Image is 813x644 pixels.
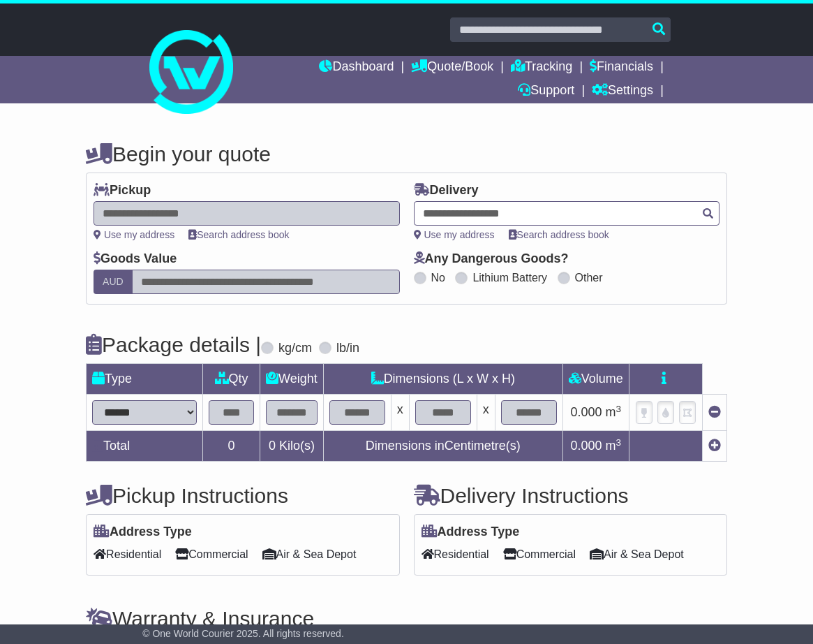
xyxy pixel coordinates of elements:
td: Total [87,431,203,462]
td: Type [87,364,203,395]
a: Dashboard [319,56,394,80]
a: Tracking [511,56,572,80]
label: Lithium Battery [472,271,547,284]
label: kg/cm [278,341,312,356]
span: Commercial [175,543,248,565]
a: Search address book [509,229,609,240]
td: Qty [203,364,260,395]
h4: Warranty & Insurance [86,607,727,630]
span: 0.000 [571,405,602,419]
label: Other [575,271,603,284]
h4: Begin your quote [86,142,727,166]
a: Search address book [188,229,289,240]
label: Address Type [94,525,192,540]
span: Residential [94,543,161,565]
td: Kilo(s) [260,431,324,462]
td: x [391,395,409,431]
a: Remove this item [708,405,721,419]
label: Address Type [422,525,520,540]
td: 0 [203,431,260,462]
span: © One World Courier 2025. All rights reserved. [142,628,344,639]
a: Use my address [94,229,174,240]
a: Use my address [414,229,495,240]
td: Dimensions in Centimetre(s) [323,431,562,462]
td: Weight [260,364,324,395]
label: Pickup [94,183,151,198]
a: Support [518,80,574,103]
h4: Package details | [86,333,261,356]
label: Goods Value [94,251,177,267]
h4: Delivery Instructions [414,484,727,507]
span: Air & Sea Depot [590,543,684,565]
span: m [606,405,622,419]
a: Financials [590,56,653,80]
label: No [431,271,445,284]
td: Dimensions (L x W x H) [323,364,562,395]
sup: 3 [616,437,622,448]
a: Settings [592,80,653,103]
label: lb/in [336,341,359,356]
td: x [477,395,495,431]
span: 0.000 [571,439,602,453]
span: Commercial [503,543,576,565]
td: Volume [562,364,629,395]
h4: Pickup Instructions [86,484,399,507]
span: m [606,439,622,453]
label: AUD [94,270,133,294]
label: Any Dangerous Goods? [414,251,569,267]
a: Add new item [708,439,721,453]
typeahead: Please provide city [414,201,719,226]
a: Quote/Book [411,56,493,80]
span: 0 [269,439,276,453]
label: Delivery [414,183,479,198]
sup: 3 [616,404,622,414]
span: Residential [422,543,489,565]
span: Air & Sea Depot [262,543,357,565]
